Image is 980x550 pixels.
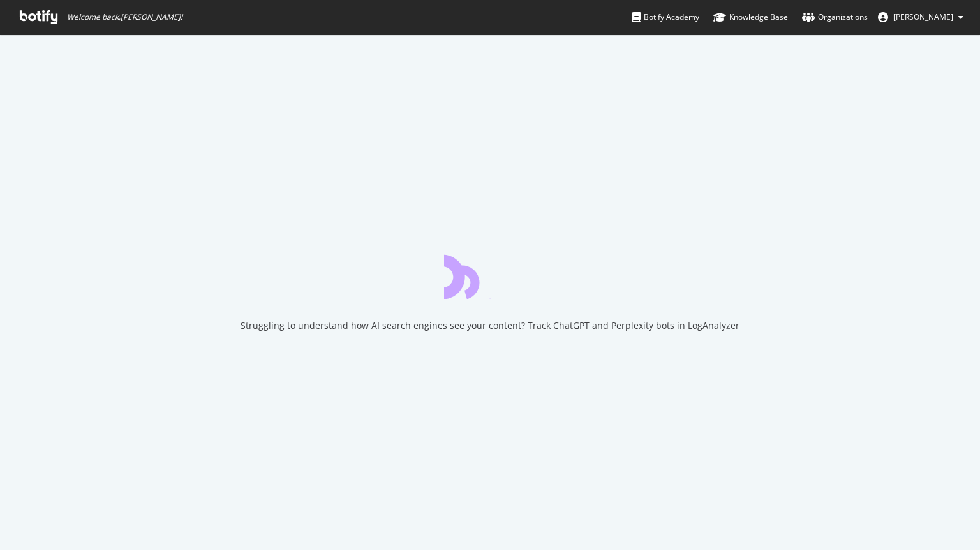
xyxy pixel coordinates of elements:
[868,7,974,27] button: [PERSON_NAME]
[67,12,182,22] span: Welcome back, [PERSON_NAME] !
[632,11,699,24] div: Botify Academy
[713,11,788,24] div: Knowledge Base
[241,319,739,332] div: Struggling to understand how AI search engines see your content? Track ChatGPT and Perplexity bot...
[802,11,868,24] div: Organizations
[444,253,536,299] div: animation
[893,11,953,22] span: Alex Keene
